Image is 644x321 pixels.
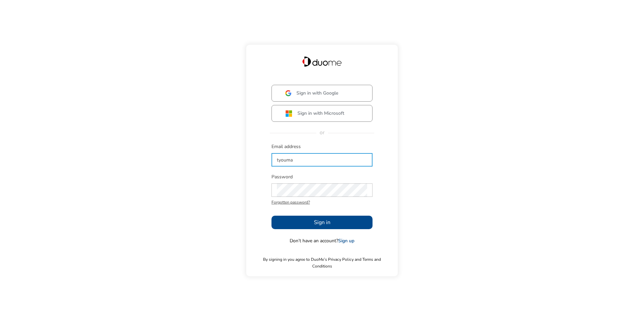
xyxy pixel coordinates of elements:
span: Sign in with Google [296,90,339,97]
span: Email address [271,143,373,150]
button: Sign in [271,216,373,229]
img: ms.svg [285,110,292,117]
span: By signing in you agree to DuoMe’s Privacy Policy and Terms and Conditions [253,256,391,270]
span: Sign in with Microsoft [297,110,344,117]
a: Sign up [338,238,354,244]
span: Don’t have an account? [290,238,354,244]
img: google.svg [285,90,291,96]
button: Sign in with Google [271,85,373,102]
span: Password [271,174,373,180]
span: Sign in [314,218,330,226]
span: Forgotten password? [271,199,373,206]
button: Sign in with Microsoft [271,105,373,122]
img: Duome [302,57,342,67]
span: or [316,129,328,136]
